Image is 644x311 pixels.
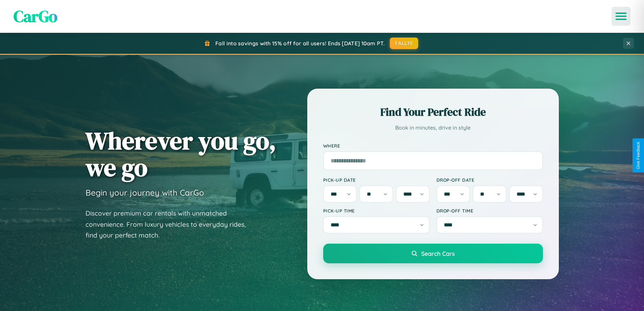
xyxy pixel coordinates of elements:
[323,143,543,149] label: Where
[323,105,543,119] h2: Find Your Perfect Ride
[323,208,430,214] label: Pick-up Time
[323,177,430,183] label: Pick-up Date
[323,123,543,133] p: Book in minutes, drive in style
[436,177,543,183] label: Drop-off Date
[636,142,641,169] div: Give Feedback
[390,38,418,49] button: FALL15
[436,208,543,214] label: Drop-off Time
[86,187,204,198] h3: Begin your journey with CarGo
[323,244,543,263] button: Search Cars
[421,250,455,257] span: Search Cars
[215,40,385,47] span: Fall into savings with 15% off for all users! Ends [DATE] 10am PT.
[86,208,255,241] p: Discover premium car rentals with unmatched convenience. From luxury vehicles to everyday rides, ...
[612,7,630,26] button: Open menu
[14,5,57,27] span: CarGo
[86,127,276,181] h1: Wherever you go, we go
